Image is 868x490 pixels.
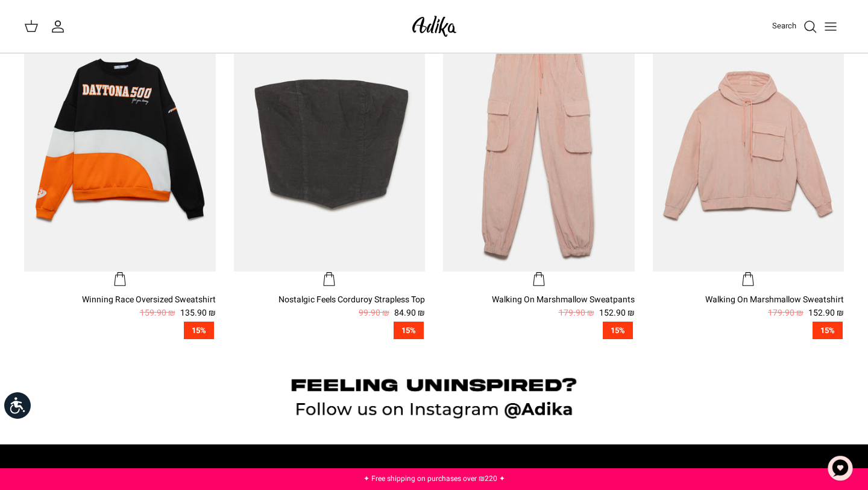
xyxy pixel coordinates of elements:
[234,322,426,339] a: 15%
[180,307,216,319] font: 135.90 ₪
[822,450,858,486] button: Chat
[401,325,416,336] font: 15%
[24,322,216,339] a: 15%
[559,307,594,319] font: 179.90 ₪
[443,322,635,339] a: 15%
[24,293,216,320] a: Winning Race Oversized Sweatshirt 135.90 ₪ 159.90 ₪
[492,293,635,306] font: Walking On Marshmallow Sweatpants
[611,325,625,336] font: 15%
[24,16,216,287] a: Winning Race Oversized Sweatshirt
[808,307,844,319] font: 152.90 ₪
[409,12,460,40] img: Adika IL
[394,307,425,319] font: 84.90 ₪
[817,13,844,40] button: Toggle menu
[653,322,844,339] a: 15%
[705,293,844,306] font: Walking On Marshmallow Sweatshirt
[140,307,175,319] font: 159.90 ₪
[51,19,70,34] a: My account
[363,473,505,484] a: ✦ Free shipping on purchases over ₪220 ✦
[82,293,216,306] font: Winning Race Oversized Sweatshirt
[772,20,796,31] font: Search
[653,16,844,287] a: Walking On Marshmallow Sweatshirt
[278,293,425,306] font: Nostalgic Feels Corduroy Strapless Top
[234,293,426,320] a: Nostalgic Feels Corduroy Strapless Top 84.90 ₪ 99.90 ₪
[599,307,635,319] font: 152.90 ₪
[443,16,635,287] a: Walking On Marshmallow Sweatpants
[820,325,835,336] font: 15%
[653,293,844,320] a: Walking On Marshmallow Sweatshirt 152.90 ₪ 179.90 ₪
[234,16,426,287] a: Nostalgic Feels Corduroy Strapless Top
[359,307,389,319] font: 99.90 ₪
[768,307,804,319] font: 179.90 ₪
[192,325,206,336] font: 15%
[443,293,635,320] a: Walking On Marshmallow Sweatpants 152.90 ₪ 179.90 ₪
[772,19,817,34] a: Search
